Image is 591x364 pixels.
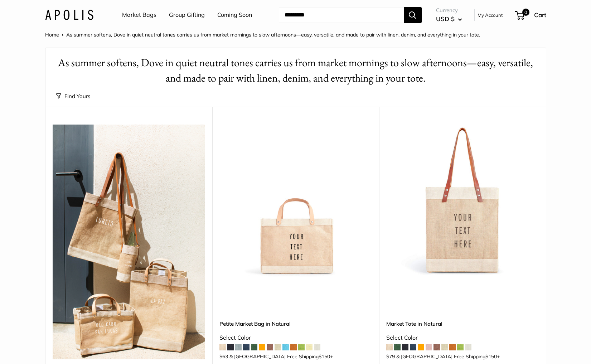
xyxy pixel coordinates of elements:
a: Petite Market Bag in Naturaldescription_Effortless style that elevates every moment [219,125,372,277]
span: $150 [485,353,497,360]
span: 0 [522,9,529,16]
span: $79 [386,353,395,360]
h1: As summer softens, Dove in quiet neutral tones carries us from market mornings to slow afternoons... [56,55,535,86]
a: 0 Cart [515,9,546,21]
a: Market Bags [122,10,156,20]
a: Coming Soon [217,10,252,20]
a: description_Make it yours with custom printed text.description_The Original Market bag in its 4 n... [386,125,539,277]
span: $150 [319,353,330,360]
a: Group Gifting [169,10,205,20]
img: description_Make it yours with custom printed text. [386,125,539,277]
img: Our summer collection was captured in Todos Santos, where time slows down and color pops. [53,125,205,359]
div: Select Color [219,333,372,343]
img: Apolis [45,10,93,20]
img: Petite Market Bag in Natural [219,125,372,277]
button: Find Yours [56,91,90,101]
button: USD $ [436,13,462,25]
input: Search... [279,7,404,23]
span: & [GEOGRAPHIC_DATA] Free Shipping + [396,354,500,359]
span: USD $ [436,15,455,23]
a: Petite Market Bag in Natural [219,320,372,328]
span: As summer softens, Dove in quiet neutral tones carries us from market mornings to slow afternoons... [66,31,480,38]
a: Home [45,31,59,38]
a: Market Tote in Natural [386,320,539,328]
nav: Breadcrumb [45,30,480,39]
a: My Account [478,11,503,19]
button: Search [404,7,422,23]
span: Currency [436,5,462,15]
span: & [GEOGRAPHIC_DATA] Free Shipping + [229,354,333,359]
span: Cart [534,11,546,19]
span: $63 [219,353,228,360]
div: Select Color [386,333,539,343]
